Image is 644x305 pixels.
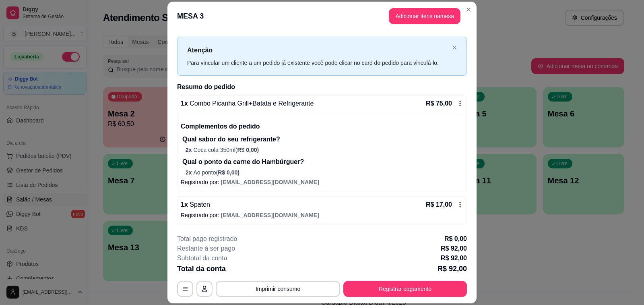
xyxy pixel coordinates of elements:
[167,2,477,31] header: MESA 3
[462,3,475,16] button: Close
[181,200,210,210] p: 1 x
[444,234,467,244] p: R$ 0,00
[389,8,460,24] button: Adicionar itens namesa
[177,234,237,244] p: Total pago registrado
[221,212,319,218] span: [EMAIL_ADDRESS][DOMAIN_NAME]
[343,281,467,297] button: Registrar pagamento
[177,253,227,263] p: Subtotal da conta
[438,263,467,274] p: R$ 92,00
[181,178,463,186] p: Registrado por:
[177,244,235,253] p: Restante à ser pago
[187,45,449,55] p: Atenção
[237,147,259,153] span: R$ 0,00 )
[441,244,467,253] p: R$ 92,00
[186,169,193,176] span: 2 x
[216,281,340,297] button: Imprimir consumo
[177,82,467,92] h2: Resumo do pedido
[181,122,463,131] p: Complementos do pedido
[188,201,210,208] span: Spaten
[426,200,452,210] p: R$ 17,00
[186,146,463,154] p: Coca cola 350ml (
[186,147,193,153] span: 2 x
[187,58,449,67] div: Para vincular um cliente a um pedido já existente você pode clicar no card do pedido para vinculá...
[186,168,463,176] p: Ao ponto (
[182,135,463,144] p: Qual sabor do seu refrigerante?
[181,99,314,108] p: 1 x
[221,179,319,185] span: [EMAIL_ADDRESS][DOMAIN_NAME]
[218,169,239,176] span: R$ 0,00 )
[188,100,314,107] span: Combo Picanha Grill+Batata e Refrigerante
[441,253,467,263] p: R$ 92,00
[177,263,226,274] p: Total da conta
[182,157,463,167] p: Qual o ponto da carne do Hambúrguer?
[181,211,463,219] p: Registrado por:
[452,45,457,50] button: close
[426,99,452,108] p: R$ 75,00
